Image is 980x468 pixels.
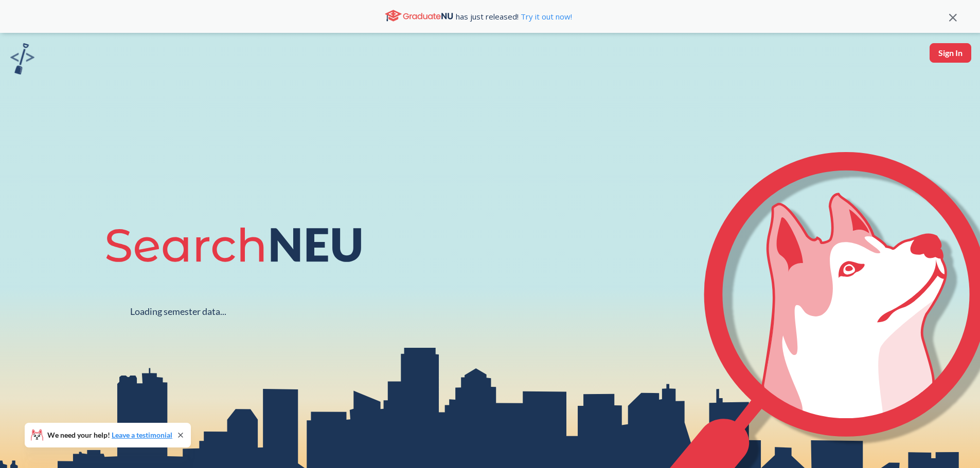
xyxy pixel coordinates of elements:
[456,11,572,22] span: has just released!
[519,11,572,22] a: Try it out now!
[10,43,34,78] a: sandbox logo
[10,43,34,74] img: sandbox logo
[47,432,172,439] span: We need your help!
[112,430,172,439] a: Leave a testimonial
[930,43,971,63] button: Sign In
[130,306,226,317] div: Loading semester data...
